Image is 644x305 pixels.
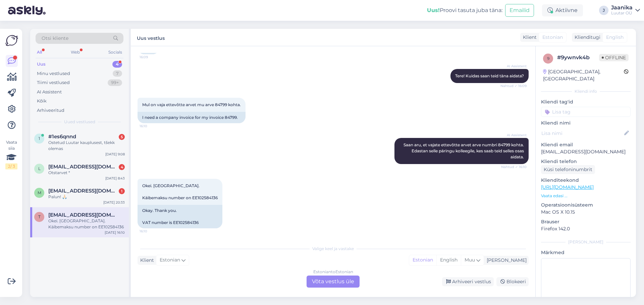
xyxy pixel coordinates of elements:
input: Lisa nimi [541,130,623,137]
p: Operatsioonisüsteem [541,202,631,209]
b: Uus! [427,7,440,13]
div: 7 [113,70,122,77]
span: Uued vestlused [64,119,95,125]
span: Okei. [GEOGRAPHIC_DATA]. Käibemaksu number on EE102584136 [142,183,218,200]
button: Emailid [505,4,534,17]
p: Vaata edasi ... [541,193,631,199]
div: Uus [37,61,46,68]
div: Okei. [GEOGRAPHIC_DATA]. Käibemaksu number on EE102584136 [48,218,125,230]
span: Offline [599,54,629,61]
p: Märkmed [541,249,631,256]
div: [DATE] 16:10 [105,230,125,235]
div: Aktiivne [542,4,583,16]
div: [DATE] 8:43 [105,176,125,181]
span: Nähtud ✓ 16:10 [501,164,527,169]
div: 99+ [108,79,122,86]
div: [PERSON_NAME] [484,257,527,264]
div: 4 [112,61,122,68]
div: [DATE] 20:33 [103,200,125,205]
span: Estonian [542,34,563,41]
span: Saan aru, et vajate ettevõtte arvet arve numbri 84799 kohta. Edastan selle päringu kolleegile, ke... [404,142,525,159]
div: Kliendi info [541,88,631,94]
span: English [606,34,624,41]
div: Klient [138,257,154,264]
p: Mac OS X 10.15 [541,209,631,216]
input: Lisa tag [541,107,631,117]
div: Valige keel ja vastake [138,246,529,252]
a: JaanikaLuutar OÜ [611,5,640,16]
div: Ostetud Luutar kauplusest, tšekk olemas [48,140,125,152]
span: Muu [465,257,475,263]
div: 1 [119,188,125,194]
span: Mul on vaja ettevõtte arvet mu arve 84799 kohta. [142,102,241,107]
div: Estonian to Estonian [313,269,353,275]
span: Tere! Kuidas saan teid täna aidata? [455,73,524,78]
span: 9 [547,56,549,61]
div: [PERSON_NAME] [541,239,631,245]
div: Otstarvet * [48,170,125,176]
div: 2 / 3 [5,163,17,169]
label: Uus vestlus [137,33,165,42]
p: Brauser [541,218,631,225]
div: Kõik [37,98,47,104]
span: AI Assistent [501,133,527,138]
div: Blokeeri [496,277,529,286]
span: AI Assistent [501,64,527,69]
span: martensirelin@gmail.com [48,188,118,194]
p: Firefox 142.0 [541,225,631,232]
span: t [38,214,41,219]
span: 16:10 [140,229,165,234]
span: Nähtud ✓ 16:09 [500,83,527,88]
div: Arhiveeritud [37,107,64,114]
p: Kliendi nimi [541,120,631,127]
div: Võta vestlus üle [307,276,360,288]
p: Kliendi telefon [541,158,631,165]
div: [DATE] 9:08 [105,152,125,157]
div: Okay. Thank you. VAT number is EE102584136 [138,205,222,228]
div: I need a company invoice for my invoice 84799. [138,112,246,123]
span: Otsi kliente [42,35,68,42]
span: m [38,190,41,195]
div: Tiimi vestlused [37,79,70,86]
div: Klienditugi [572,34,600,41]
div: Luutar OÜ [611,10,633,16]
a: [URL][DOMAIN_NAME] [541,184,594,190]
div: English [436,255,461,265]
span: 16:09 [140,55,165,60]
span: liis.arro@gmail.com [48,164,118,170]
p: Kliendi tag'id [541,98,631,105]
div: Vaata siia [5,139,17,169]
div: Palun! 🙏🏻 [48,194,125,200]
div: Arhiveeri vestlus [442,277,494,286]
div: [GEOGRAPHIC_DATA], [GEOGRAPHIC_DATA] [543,68,624,82]
div: # 9ywnvk4b [557,54,599,62]
div: Web [69,48,81,57]
div: AI Assistent [37,89,62,95]
div: Minu vestlused [37,70,70,77]
div: Estonian [409,255,436,265]
div: Küsi telefoninumbrit [541,165,595,174]
div: Proovi tasuta juba täna: [427,6,502,14]
img: Askly Logo [5,34,18,47]
div: J [599,6,608,15]
span: #1es6qnnd [48,134,76,140]
span: l [38,166,41,171]
div: Socials [107,48,123,57]
div: 4 [119,164,125,170]
div: Jaanika [611,5,633,10]
span: thainan10@gmail.com [48,212,118,218]
div: All [36,48,43,57]
p: Klienditeekond [541,177,631,184]
div: Klient [520,34,537,41]
p: Kliendi email [541,141,631,148]
p: [EMAIL_ADDRESS][DOMAIN_NAME] [541,148,631,155]
span: 1 [39,136,40,141]
span: Estonian [160,256,180,264]
div: 5 [119,134,125,140]
span: 16:10 [140,124,165,129]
